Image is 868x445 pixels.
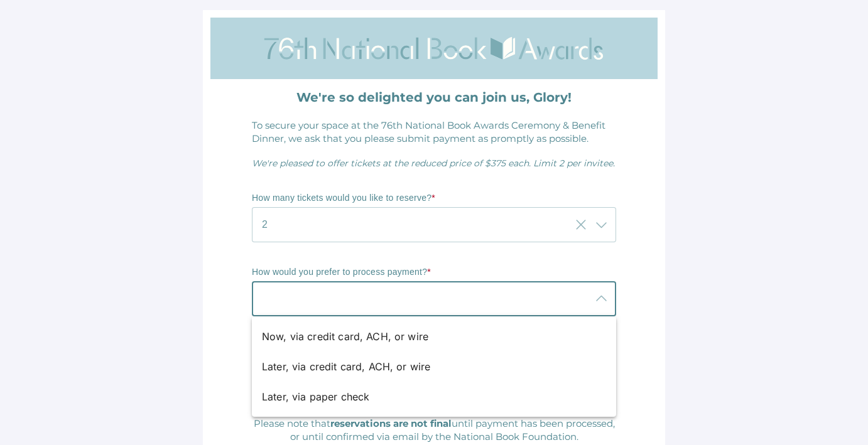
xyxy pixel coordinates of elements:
[296,90,572,105] strong: We're so delighted you can join us, Glory!
[396,348,472,362] span: Submit RSVP
[252,119,605,144] span: To secure your space at the 76th National Book Awards Ceremony & Benefit Dinner, we ask that you ...
[254,417,615,442] span: Please note that until payment has been processed, or until confirmed via email by the National B...
[573,217,589,232] i: Clear
[252,266,616,279] p: How would you prefer to process payment?
[330,417,452,429] strong: reservations are not final
[252,158,615,169] span: We're pleased to offer tickets at the reduced price of $375 each. Limit 2 per invitee.
[252,192,616,205] p: How many tickets would you like to reserve?
[262,217,268,232] span: 2
[377,343,491,369] a: Submit RSVP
